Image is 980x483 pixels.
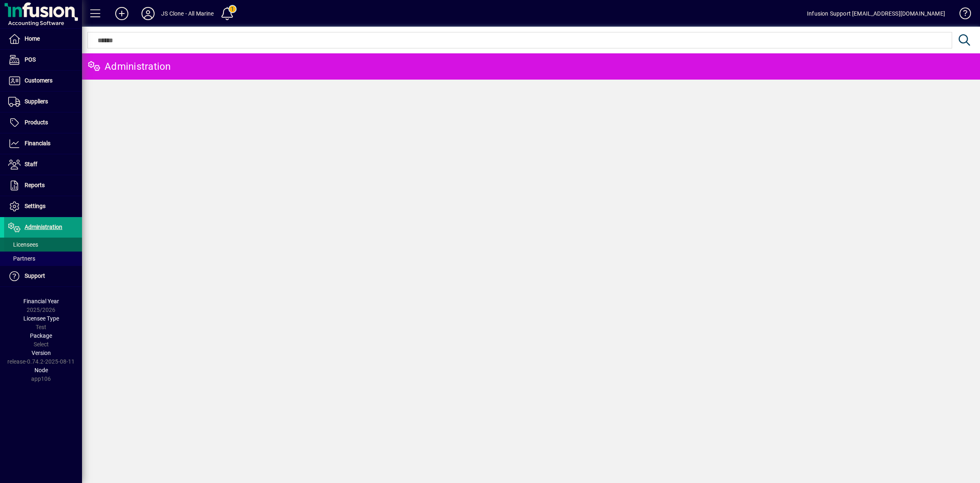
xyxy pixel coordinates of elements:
a: POS [4,50,82,70]
a: Home [4,29,82,49]
span: Reports [25,182,45,188]
span: Node [34,367,48,373]
a: Knowledge Base [953,2,970,28]
a: Staff [4,154,82,175]
a: Partners [4,252,82,266]
button: Profile [135,6,161,21]
span: Financial Year [23,298,59,304]
a: Customers [4,71,82,91]
span: Support [25,272,45,279]
span: POS [25,56,36,63]
span: Administration [25,224,62,230]
button: Add [109,6,135,21]
a: Suppliers [4,92,82,112]
a: Financials [4,133,82,154]
a: Settings [4,196,82,217]
span: Staff [25,161,37,167]
span: Home [25,35,40,42]
span: Customers [25,77,52,84]
div: JS Clone - All Marine [161,7,214,20]
span: Suppliers [25,98,48,105]
div: Infusion Support [EMAIL_ADDRESS][DOMAIN_NAME] [807,7,945,20]
span: Partners [8,255,35,262]
span: Licensee Type [23,315,59,322]
a: Licensees [4,238,82,252]
a: Products [4,112,82,133]
a: Reports [4,175,82,196]
div: Administration [88,60,171,73]
span: Settings [25,203,46,209]
span: Version [32,350,51,356]
span: Package [30,332,52,339]
span: Financials [25,140,50,147]
a: Support [4,266,82,286]
span: Products [25,119,48,126]
span: Licensees [8,241,38,248]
